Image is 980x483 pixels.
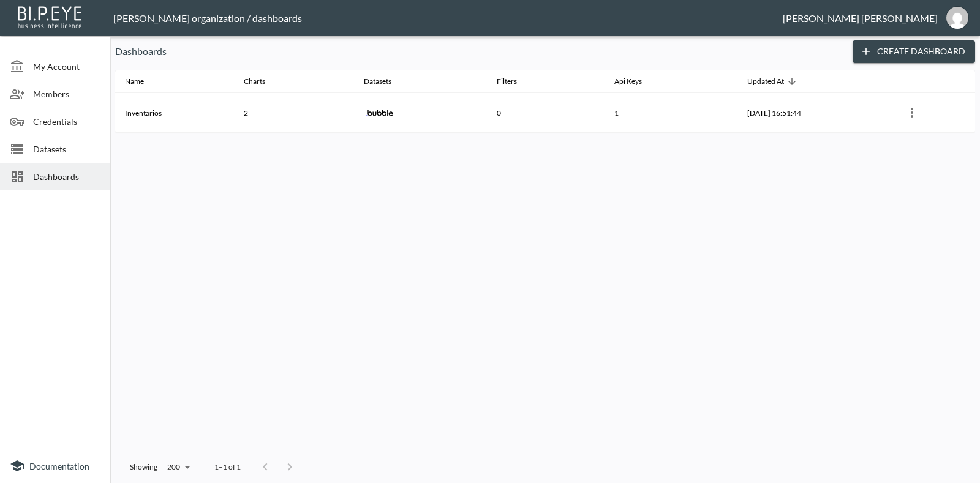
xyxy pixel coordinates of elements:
img: 45c2ddb0ffa3d93e30095155c78733dd [946,7,968,29]
th: Inventarios [115,93,234,133]
img: bipeye-logo [15,3,86,31]
div: [PERSON_NAME] [PERSON_NAME] [783,12,938,24]
span: Datasets [33,143,100,155]
th: 1 [605,93,737,133]
p: Showing [130,462,157,472]
div: Api Keys [614,74,642,89]
div: Filters [497,74,517,89]
div: Updated At [747,74,784,89]
button: Create Dashboard [853,40,975,63]
p: Dashboards [115,44,843,59]
button: gavdavide@gmail.com [938,3,977,32]
th: {"type":{"isMobxInjector":true,"displayName":"inject-with-userStore-stripeStore-dashboardsStore(O... [892,93,975,133]
span: Datasets [364,74,407,89]
span: Members [33,88,100,100]
div: Charts [244,74,265,89]
div: Name [125,74,144,89]
a: Bubble [364,97,396,129]
span: Updated At [747,74,800,89]
span: Filters [497,74,533,89]
th: 0 [487,93,605,133]
th: 2 [234,93,354,133]
p: 1–1 of 1 [214,462,241,472]
div: [PERSON_NAME] organization / dashboards [113,12,783,24]
span: Name [125,74,160,89]
span: My Account [33,60,100,73]
span: Api Keys [614,74,658,89]
div: 200 [162,459,195,475]
span: Documentation [29,461,89,471]
span: Credentials [33,115,100,128]
span: Dashboards [33,170,100,183]
button: more [902,103,922,122]
span: Charts [244,74,281,89]
div: Datasets [364,74,391,89]
a: Documentation [10,459,100,473]
img: bubble.io icon [366,99,393,126]
th: {"type":"div","key":null,"ref":null,"props":{"style":{"display":"flex","gap":10},"children":[{"ty... [354,93,487,133]
th: 2025-09-09, 16:51:44 [737,93,892,133]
